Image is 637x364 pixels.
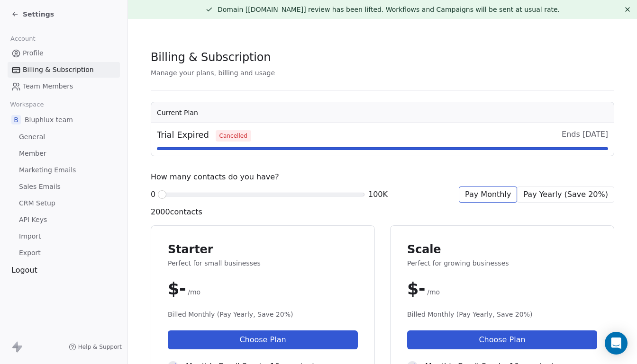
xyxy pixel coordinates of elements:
a: Sales Emails [8,179,120,195]
span: /mo [427,287,440,297]
div: Open Intercom Messenger [605,332,628,355]
span: 2000 contacts [151,206,202,218]
a: General [8,129,120,145]
span: Domain [[DOMAIN_NAME]] review has been lifted. Workflows and Campaigns will be sent at usual rate. [218,6,560,13]
span: Import [19,231,41,241]
a: Billing & Subscription [8,62,120,78]
span: Workspace [6,98,48,112]
span: API Keys [19,215,47,225]
span: Billed Monthly (Pay Yearly, Save 20%) [407,310,597,319]
a: Settings [11,9,54,19]
a: Member [8,146,120,161]
span: Perfect for small businesses [168,258,358,268]
a: Help & Support [69,343,122,351]
span: Settings [23,9,54,19]
span: /mo [188,287,200,297]
span: 0 [151,189,155,200]
span: B [11,115,21,124]
span: Profile [23,48,44,58]
span: $ - [168,279,186,298]
span: Billing & Subscription [151,50,271,64]
div: Logout [8,265,120,276]
span: Perfect for growing businesses [407,258,597,268]
a: API Keys [8,212,120,228]
span: 100K [368,189,388,200]
span: Ends [DATE] [562,129,608,142]
span: Trial Expired [157,129,251,142]
span: Pay Monthly [465,189,511,200]
span: Starter [168,242,358,257]
span: Pay Yearly (Save 20%) [523,189,608,200]
a: CRM Setup [8,195,120,211]
span: General [19,132,45,142]
span: Billed Monthly (Pay Yearly, Save 20%) [168,310,358,319]
span: Billing & Subscription [23,65,94,75]
span: Marketing Emails [19,165,76,175]
span: Team Members [23,81,73,91]
span: Sales Emails [19,182,61,192]
button: Choose Plan [168,330,358,349]
a: Import [8,229,120,244]
span: Export [19,248,41,258]
span: Help & Support [78,343,122,351]
a: Profile [8,45,120,61]
span: Manage your plans, billing and usage [151,69,275,77]
button: Choose Plan [407,330,597,349]
span: How many contacts do you have? [151,171,279,183]
a: Team Members [8,79,120,94]
span: CRM Setup [19,198,55,208]
span: $ - [407,279,425,298]
span: Cancelled [216,130,251,142]
span: Account [6,32,39,46]
span: Scale [407,242,597,257]
a: Export [8,245,120,261]
span: Bluphlux team [25,115,73,124]
span: Member [19,149,46,159]
a: Marketing Emails [8,162,120,178]
th: Current Plan [151,102,614,123]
